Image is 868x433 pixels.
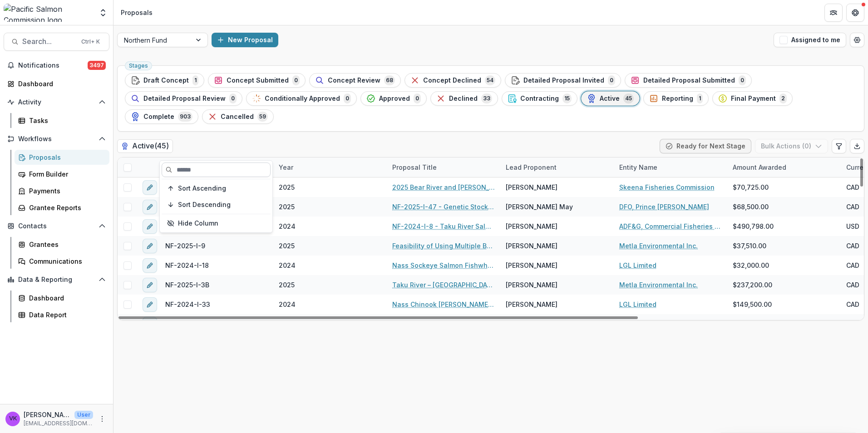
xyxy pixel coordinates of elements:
span: Sort Ascending [178,185,226,192]
span: 2025 [279,182,295,192]
button: Open entity switcher [97,4,109,22]
span: Cancelled [221,113,254,121]
span: 45 [623,93,634,103]
button: Get Help [846,4,864,22]
span: Search... [22,37,76,46]
span: CAD [846,241,859,251]
span: Data & Reporting [18,276,95,284]
a: Feasibility of Using Multiple Beam Sonar for Enumeration of Tatsamenie Lake Smolt Outmigration [392,241,495,251]
span: $37,510.00 [733,241,766,251]
span: CAD [846,182,859,192]
div: Grantee Reports [29,203,102,212]
div: Lead Proponent [500,157,614,177]
div: Form Builder [29,169,102,179]
div: Project ID [160,157,273,177]
span: 2024 [279,300,296,309]
button: Concept Submitted0 [208,73,306,88]
nav: breadcrumb [117,6,156,19]
button: Notifications3497 [4,58,109,73]
span: Stages [129,63,148,69]
button: More [97,413,108,424]
span: [PERSON_NAME] May [506,202,573,212]
span: [PERSON_NAME] [506,300,557,309]
span: Workflows [18,135,95,143]
button: edit [143,200,157,214]
button: Export table data [850,139,864,153]
button: Edit table settings [832,139,846,153]
span: $490,798.00 [733,221,774,231]
button: edit [143,180,157,195]
a: Taku River – [GEOGRAPHIC_DATA], [GEOGRAPHIC_DATA], and Coho Salmon Stock Assessment (Metla portion) [392,280,495,290]
span: $26,840.00 [733,319,769,329]
button: Partners [824,4,843,22]
div: Proposals [29,153,102,162]
div: Lead Proponent [500,162,562,172]
div: Grantees [29,240,102,249]
div: Year [273,157,387,177]
span: CAD [846,261,859,270]
button: Sort Ascending [162,181,271,196]
div: Victor Keong [9,416,17,422]
a: Skeena Fisheries Commission [619,182,715,192]
span: 54 [485,75,495,85]
button: edit [143,297,157,312]
span: [PERSON_NAME] [506,182,557,192]
h2: Active ( 45 ) [117,139,173,153]
div: Proposal Title [387,162,442,172]
div: Proposal Title [387,157,500,177]
div: Year [273,162,299,172]
a: LGL Limited [619,261,656,270]
span: Draft Concept [143,77,189,84]
button: Search... [4,33,109,51]
a: Dashboard [4,76,109,91]
button: Concept Review68 [309,73,401,88]
span: 903 [178,112,192,122]
button: Assigned to me [774,33,846,47]
a: ADF&G, Commercial Fisheries Division ([GEOGRAPHIC_DATA]) [619,221,722,231]
a: Communications [15,254,109,269]
p: [EMAIL_ADDRESS][DOMAIN_NAME] [24,419,93,428]
button: edit [143,278,157,292]
span: NF-2025-I-9 [165,241,205,251]
span: Conditionally Approved [265,95,340,103]
span: 33 [481,93,492,103]
span: CAD [846,202,859,212]
a: Payments [15,183,109,198]
a: DFO, Prince [PERSON_NAME] [619,202,709,212]
span: Concept Review [328,77,380,84]
span: 0 [229,93,237,103]
div: Amount Awarded [727,162,792,172]
span: [PERSON_NAME] [506,261,557,270]
button: Open Workflows [4,132,109,146]
span: NF-2024-I-33 [165,300,210,309]
span: USD [846,319,859,329]
span: Declined [449,95,478,103]
span: Complete [143,113,174,121]
div: Dashboard [18,79,102,89]
span: 2025 [279,280,295,290]
span: $237,200.00 [733,280,772,290]
span: 0 [414,93,421,103]
a: Form Builder [15,167,109,182]
span: Concept Submitted [227,77,289,84]
span: 0 [292,75,300,85]
div: Payments [29,186,102,196]
span: 2024 [279,221,296,231]
button: Approved0 [360,91,427,106]
button: Draft Concept1 [125,73,204,88]
span: Contacts [18,222,95,230]
span: 15 [562,93,572,103]
button: edit [143,239,157,253]
span: USD [846,221,859,231]
span: 2025 [279,202,295,212]
p: [PERSON_NAME] [24,410,71,419]
span: 0 [344,93,351,103]
span: Notifications [18,62,88,69]
a: Metla Environmental Inc. [619,241,698,251]
span: Final Payment [731,95,776,103]
span: NF-2024-I-18 [165,261,209,270]
span: Approved [379,95,410,103]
